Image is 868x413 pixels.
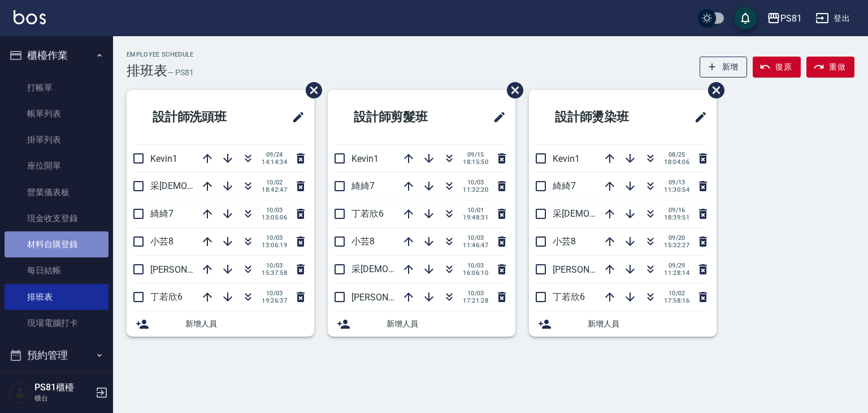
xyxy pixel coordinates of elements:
[5,153,108,179] a: 座位開單
[150,291,183,302] span: 丁若欣6
[463,186,488,193] span: 11:32:20
[150,264,223,275] span: [PERSON_NAME]3
[262,151,287,158] span: 09/24
[463,234,488,242] span: 10/03
[127,311,314,337] div: 新增人員
[664,214,689,221] span: 18:39:51
[328,311,515,337] div: 新增人員
[262,206,287,214] span: 10/03
[553,236,576,247] span: 小芸8
[553,180,576,191] span: 綺綺7
[664,262,689,269] span: 09/29
[553,208,660,219] span: 采[DEMOGRAPHIC_DATA]2
[262,269,287,277] span: 15:37:58
[463,179,488,186] span: 10/03
[262,158,287,166] span: 14:14:34
[351,208,384,219] span: 丁若欣6
[5,179,108,205] a: 營業儀表板
[498,74,525,107] span: 刪除班表
[262,290,287,297] span: 10/03
[127,51,194,58] h2: Employee Schedule
[150,153,177,164] span: Kevin1
[34,393,92,403] p: 櫃台
[664,186,689,193] span: 11:30:54
[664,297,689,304] span: 17:58:16
[463,262,488,269] span: 10/03
[285,104,305,131] span: 修改班表的標題
[5,231,108,257] a: 材料自購登錄
[463,290,488,297] span: 10/03
[463,297,488,304] span: 17:21:28
[664,290,689,297] span: 10/02
[5,205,108,231] a: 現金收支登錄
[5,341,108,370] button: 預約管理
[351,236,375,247] span: 小芸8
[351,292,424,303] span: [PERSON_NAME]3
[538,97,666,137] h2: 設計師燙染班
[387,318,506,330] span: 新增人員
[486,104,506,131] span: 修改班表的標題
[664,269,689,277] span: 11:28:14
[9,381,32,404] img: Person
[664,151,689,158] span: 08/25
[351,264,459,274] span: 采[DEMOGRAPHIC_DATA]2
[734,7,757,29] button: save
[762,7,806,30] button: PS81
[553,291,585,302] span: 丁若欣6
[5,257,108,283] a: 每日結帳
[463,242,488,249] span: 11:46:47
[806,57,854,78] button: 重做
[127,63,167,79] h3: 排班表
[337,97,465,137] h2: 設計師剪髮班
[463,206,488,214] span: 10/01
[700,74,726,107] span: 刪除班表
[664,179,689,186] span: 09/13
[136,97,264,137] h2: 設計師洗頭班
[5,127,108,153] a: 掛單列表
[5,370,108,399] button: 報表及分析
[5,75,108,101] a: 打帳單
[262,262,287,269] span: 10/03
[150,208,173,219] span: 綺綺7
[5,101,108,127] a: 帳單列表
[167,67,194,79] h6: — PS81
[150,236,173,247] span: 小芸8
[664,206,689,214] span: 09/16
[351,180,375,191] span: 綺綺7
[5,41,108,70] button: 櫃檯作業
[463,151,488,158] span: 09/15
[463,214,488,221] span: 19:48:31
[262,242,287,249] span: 13:06:19
[687,104,708,131] span: 修改班表的標題
[5,310,108,336] a: 現場電腦打卡
[262,234,287,242] span: 10/03
[34,382,92,393] h5: PS81櫃檯
[529,311,717,337] div: 新增人員
[753,57,801,78] button: 復原
[463,269,488,277] span: 16:06:10
[553,264,626,275] span: [PERSON_NAME]3
[262,186,287,193] span: 18:42:47
[780,11,802,25] div: PS81
[553,153,580,164] span: Kevin1
[262,297,287,304] span: 19:26:37
[351,153,379,164] span: Kevin1
[150,180,258,191] span: 采[DEMOGRAPHIC_DATA]2
[664,242,689,249] span: 15:32:27
[588,318,708,330] span: 新增人員
[14,10,46,24] img: Logo
[463,158,488,166] span: 18:15:50
[664,158,689,166] span: 18:04:06
[700,57,748,78] button: 新增
[5,284,108,310] a: 排班表
[664,234,689,242] span: 09/20
[262,214,287,221] span: 13:05:06
[811,8,854,29] button: 登出
[185,318,305,330] span: 新增人員
[262,179,287,186] span: 10/02
[297,74,324,107] span: 刪除班表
